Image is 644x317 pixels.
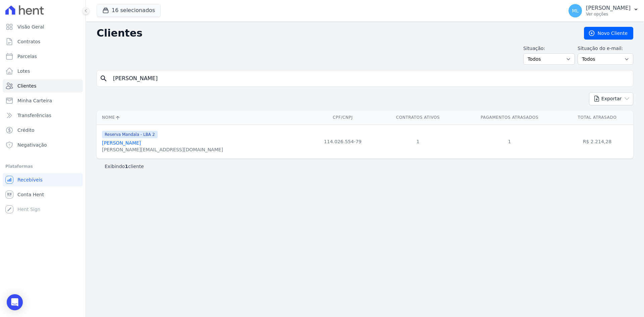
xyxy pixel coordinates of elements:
a: Recebíveis [3,173,83,187]
th: CPF/CNPJ [308,111,378,124]
td: R$ 2.214,28 [561,124,633,158]
a: Transferências [3,109,83,122]
span: Minha Carteira [17,97,52,104]
span: Reserva Mandala - LBA 2 [102,131,158,138]
div: Open Intercom Messenger [7,294,23,310]
a: Clientes [3,79,83,93]
span: Lotes [17,68,30,74]
span: Contratos [17,38,40,45]
th: Contratos Ativos [378,111,458,124]
td: 1 [458,124,561,158]
a: Novo Cliente [584,27,633,40]
label: Situação: [523,45,575,52]
a: Visão Geral [3,20,83,34]
td: 1 [378,124,458,158]
span: Crédito [17,127,35,134]
span: Negativação [17,142,47,148]
a: Minha Carteira [3,94,83,107]
a: Crédito [3,123,83,137]
span: ML [572,8,579,13]
th: Total Atrasado [561,111,633,124]
p: [PERSON_NAME] [586,5,631,11]
a: Contratos [3,35,83,48]
label: Situação do e-mail: [578,45,633,52]
p: Ver opções [586,11,631,17]
div: Plataformas [5,162,80,170]
input: Buscar por nome, CPF ou e-mail [109,72,630,85]
a: Negativação [3,138,83,152]
th: Pagamentos Atrasados [458,111,561,124]
a: Lotes [3,64,83,78]
td: 114.026.554-79 [308,124,378,158]
span: Parcelas [17,53,37,60]
span: Conta Hent [17,191,44,198]
button: Exportar [589,92,633,105]
b: 1 [125,164,128,169]
span: Clientes [17,83,36,89]
h2: Clientes [97,27,573,39]
p: Exibindo cliente [105,163,144,170]
th: Nome [97,111,308,124]
span: Visão Geral [17,23,44,30]
span: Transferências [17,112,51,119]
span: Recebíveis [17,176,43,183]
a: Parcelas [3,50,83,63]
div: [PERSON_NAME][EMAIL_ADDRESS][DOMAIN_NAME] [102,146,223,153]
button: ML [PERSON_NAME] Ver opções [563,1,644,20]
button: 16 selecionados [97,4,161,17]
i: search [100,74,108,83]
a: [PERSON_NAME] [102,140,141,146]
a: Conta Hent [3,188,83,201]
